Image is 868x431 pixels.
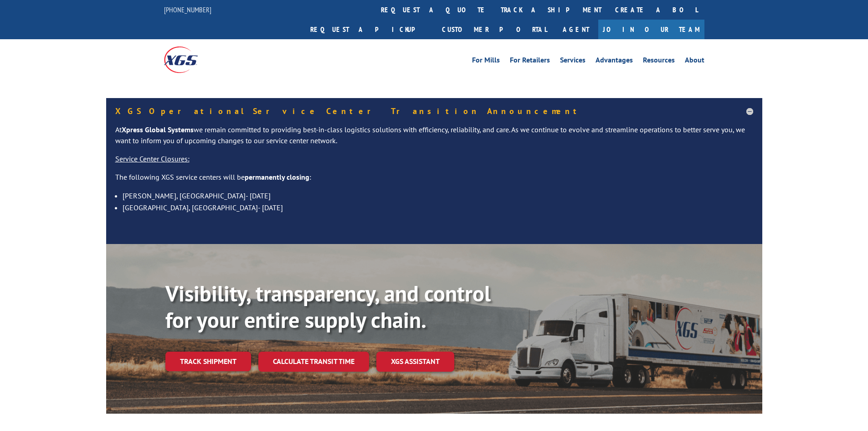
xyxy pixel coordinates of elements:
a: Join Our Team [598,20,704,39]
a: [PHONE_NUMBER] [164,5,211,14]
u: Service Center Closures: [115,154,190,163]
h5: XGS Operational Service Center Transition Announcement [115,107,753,115]
strong: permanently closing [245,172,309,182]
a: Services [560,57,586,67]
strong: Xpress Global Systems [122,125,194,134]
a: Agent [554,20,598,39]
a: Request a pickup [303,20,435,39]
a: For Mills [472,57,500,67]
b: Visibility, transparency, and control for your entire supply chain. [165,279,491,334]
p: At we remain committed to providing best-in-class logistics solutions with efficiency, reliabilit... [115,125,753,154]
p: The following XGS service centers will be : [115,172,753,190]
a: Calculate transit time [258,352,369,371]
a: Customer Portal [435,20,554,39]
a: About [685,57,704,67]
a: Advantages [596,57,633,67]
a: Track shipment [165,352,251,371]
li: [PERSON_NAME], [GEOGRAPHIC_DATA]- [DATE] [123,190,753,202]
a: For Retailers [510,57,550,67]
li: [GEOGRAPHIC_DATA], [GEOGRAPHIC_DATA]- [DATE] [123,202,753,213]
a: Resources [643,57,675,67]
a: XGS ASSISTANT [376,352,454,371]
